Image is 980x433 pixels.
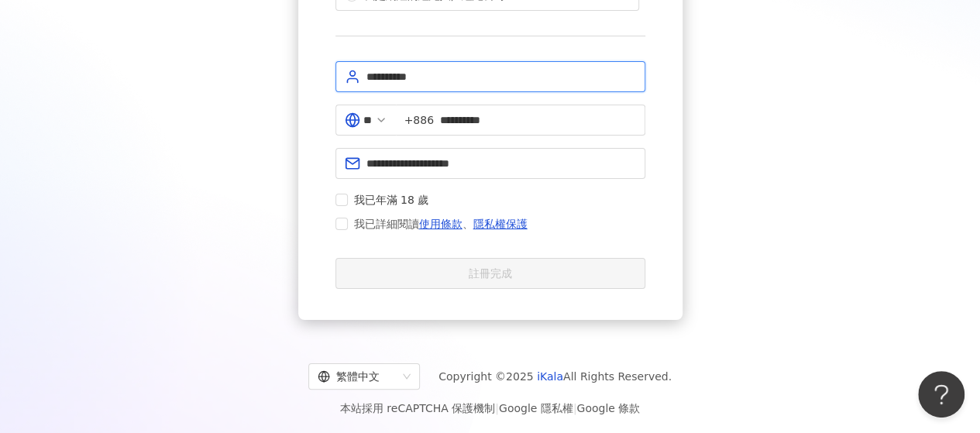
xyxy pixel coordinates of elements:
[537,370,563,383] a: iKala
[354,215,528,233] span: 我已詳細閱讀 、
[573,402,577,414] span: |
[918,371,965,418] iframe: Help Scout Beacon - Open
[499,402,573,414] a: Google 隱私權
[419,218,462,230] a: 使用條款
[438,367,672,386] span: Copyright © 2025 All Rights Reserved.
[318,364,397,389] div: 繁體中文
[473,218,528,230] a: 隱私權保護
[340,399,640,418] span: 本站採用 reCAPTCHA 保護機制
[335,258,645,289] button: 註冊完成
[348,191,435,208] span: 我已年滿 18 歲
[404,112,434,129] span: +886
[576,402,640,414] a: Google 條款
[495,402,499,414] span: |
